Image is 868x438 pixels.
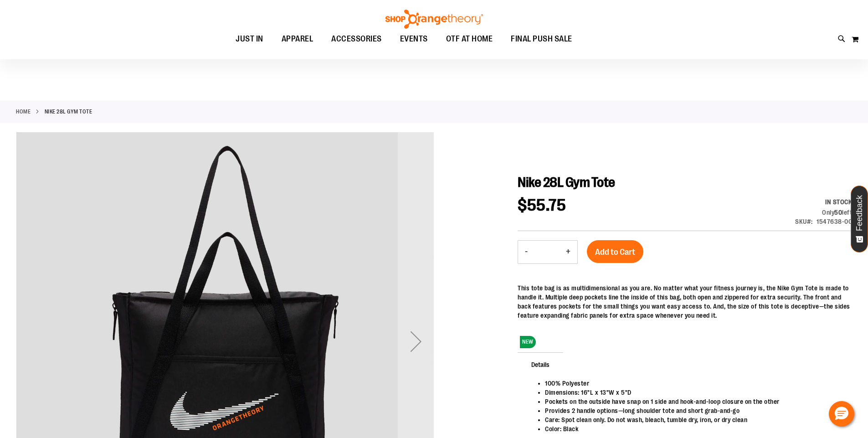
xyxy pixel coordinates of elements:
[45,108,92,116] strong: Nike 28L Gym Tote
[795,218,813,225] strong: SKU
[834,209,842,216] strong: 50
[587,240,643,263] button: Add to Cart
[534,241,559,263] input: Product quantity
[518,175,615,190] span: Nike 28L Gym Tote
[226,29,272,50] a: JUST IN
[518,196,566,215] span: $55.75
[518,241,534,263] button: Decrease product quantity
[795,208,852,217] div: Only 50 left
[825,198,852,206] span: In stock
[272,29,323,50] a: APPAREL
[520,336,536,348] span: NEW
[545,406,843,415] li: Provides 2 handle options—long shoulder tote and short grab-and-go
[545,415,843,424] li: Care: Spot clean only. Do not wash, bleach, tumble dry, iron, or dry clean
[391,29,437,50] a: EVENTS
[595,247,635,257] span: Add to Cart
[851,186,868,252] button: Feedback - Show survey
[384,10,484,29] img: Shop Orangetheory
[502,29,581,50] a: FINAL PUSH SALE
[511,29,572,49] span: FINAL PUSH SALE
[795,197,852,206] div: Availability
[545,424,843,433] li: Color: Black
[545,388,843,397] li: Dimensions: 16"L x 13"W x 5"D
[545,379,843,388] li: 100% Polyester
[282,29,313,49] span: APPAREL
[236,29,263,49] span: JUST IN
[817,217,852,226] div: 1547638-00
[331,29,382,49] span: ACCESSORIES
[829,401,854,427] button: Hello, have a question? Let’s chat.
[545,397,843,406] li: Pockets on the outside have snap on 1 side and hook-and-loop closure on the other
[16,108,31,116] a: Home
[518,352,563,376] span: Details
[518,283,852,320] div: This tote bag is as multidimensional as you are. No matter what your fitness journey is, the Nike...
[400,29,428,49] span: EVENTS
[322,29,391,49] a: ACCESSORIES
[446,29,493,49] span: OTF AT HOME
[855,195,864,231] span: Feedback
[559,241,577,263] button: Increase product quantity
[437,29,502,50] a: OTF AT HOME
